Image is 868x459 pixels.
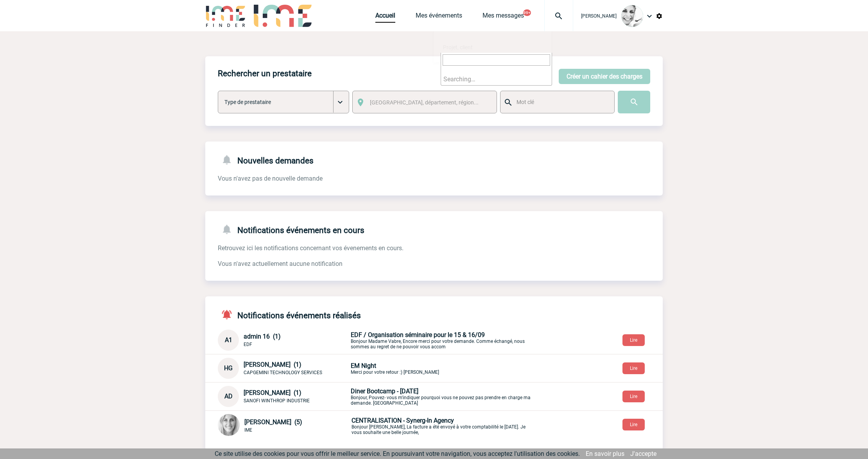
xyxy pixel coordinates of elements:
[218,364,534,371] a: HG [PERSON_NAME] (1) CAPGEMINI TECHNOLOGY SERVICES EM NightMerci pour votre retour :) [PERSON_NAME]
[244,389,301,396] span: [PERSON_NAME] (1)
[218,154,314,165] h4: Nouvelles demandes
[482,12,524,23] a: Mes messages
[218,260,343,267] span: Vous n'avez actuellement aucune notification
[630,450,656,457] a: J'accepte
[581,13,617,19] span: [PERSON_NAME]
[215,450,580,457] span: Ce site utilise des cookies pour vous offrir le meilleur service. En poursuivant votre navigation...
[351,331,485,339] span: EDF / Organisation séminaire pour le 15 & 16/09
[351,362,376,369] span: EM Night
[443,44,473,50] span: Projet, client
[351,362,534,375] p: Merci pour votre retour :) [PERSON_NAME]
[218,358,663,379] div: Conversation privée : Client - Agence
[225,336,232,344] span: A1
[218,309,361,320] h4: Notifications événements réalisés
[351,331,534,350] p: Bonjour Madame Vabre, Encore merci pour votre demande. Comme échangé, nous sommes au regret de ne...
[244,361,301,368] span: [PERSON_NAME] (1)
[416,12,462,23] a: Mes événements
[352,417,454,424] span: CENTRALISATION - Synerg-In Agency
[218,175,323,182] span: Vous n'avez pas de nouvelle demande
[224,364,233,372] span: HG
[244,333,281,340] span: admin 16 (1)
[616,420,651,428] a: Lire
[218,244,404,252] span: Retrouvez ici les notifications concernant vos évenements en cours.
[218,414,663,437] div: Conversation privée : Client - Agence
[523,9,531,16] button: 99+
[205,5,246,27] img: IME-Finder
[622,419,645,430] button: Lire
[218,386,663,407] div: Conversation privée : Client - Agence
[352,417,535,435] p: Bonjour [PERSON_NAME], La facture a été envoyé à votre comptabilité le [DATE]. Je vous souhaite u...
[616,364,651,371] a: Lire
[218,330,663,351] div: Conversation privée : Client - Agence
[244,418,302,426] span: [PERSON_NAME] (5)
[351,387,534,406] p: Bonjour, Pouvez- vous m'indiquer pourquoi vous ne pouvez pas prendre en charge ma demande. [GEOGR...
[622,334,645,346] button: Lire
[370,99,479,106] span: [GEOGRAPHIC_DATA], département, région...
[618,91,650,113] input: Submit
[616,336,651,343] a: Lire
[621,5,643,27] img: 103013-0.jpeg
[244,427,252,433] span: IME
[221,154,237,165] img: notifications-24-px-g.png
[221,224,237,235] img: notifications-24-px-g.png
[244,370,322,375] span: CAPGEMINI TECHNOLOGY SERVICES
[218,336,534,343] a: A1 admin 16 (1) EDF EDF / Organisation séminaire pour le 15 & 16/09Bonjour Madame Vabre, Encore m...
[244,398,310,403] span: SANOFI WINTHROP INDUSTRIE
[218,69,312,78] h4: Rechercher un prestataire
[244,342,252,347] span: EDF
[441,73,552,85] li: Searching…
[351,387,418,395] span: Diner Bootcamp - [DATE]
[586,450,624,457] a: En savoir plus
[218,414,240,436] img: 101029-0.jpg
[375,12,395,23] a: Accueil
[218,421,535,429] a: [PERSON_NAME] (5) IME CENTRALISATION - Synerg-In AgencyBonjour [PERSON_NAME], La facture a été en...
[622,362,645,374] button: Lire
[221,309,237,320] img: notifications-active-24-px-r.png
[218,224,364,235] h4: Notifications événements en cours
[515,97,607,107] input: Mot clé
[616,392,651,400] a: Lire
[622,391,645,402] button: Lire
[218,392,534,400] a: AD [PERSON_NAME] (1) SANOFI WINTHROP INDUSTRIE Diner Bootcamp - [DATE]Bonjour, Pouvez- vous m'ind...
[224,393,233,400] span: AD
